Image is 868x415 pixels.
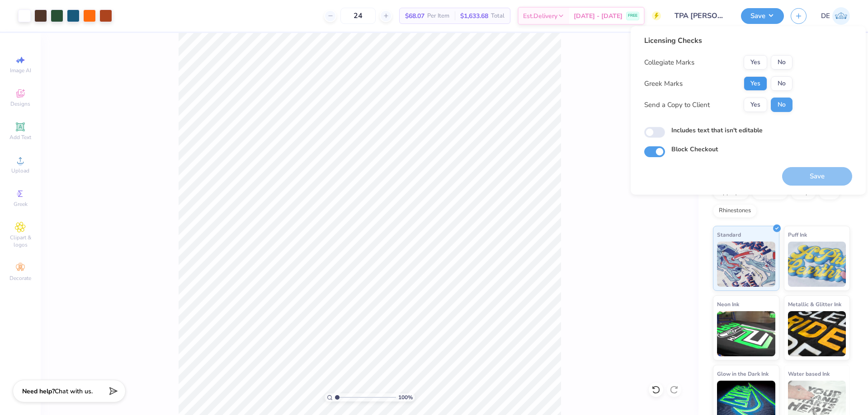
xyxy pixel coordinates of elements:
[427,11,449,21] span: Per Item
[644,57,694,68] div: Collegiate Marks
[644,100,710,110] div: Send a Copy to Client
[713,204,757,218] div: Rhinestones
[574,11,623,21] span: [DATE] - [DATE]
[788,299,841,309] span: Metallic & Glitter Ink
[668,7,734,25] input: Untitled Design
[821,11,830,21] span: DE
[717,311,775,356] img: Neon Ink
[771,76,793,91] button: No
[405,11,425,21] span: $68.07
[771,55,793,70] button: No
[788,230,807,239] span: Puff Ink
[10,67,31,74] span: Image AI
[717,242,775,287] img: Standard
[9,134,31,141] span: Add Text
[644,35,793,46] div: Licensing Checks
[717,230,741,239] span: Standard
[14,201,28,208] span: Greek
[832,7,850,25] img: Djian Evardoni
[628,13,637,19] span: FREE
[340,8,376,24] input: – –
[821,7,850,25] a: DE
[741,8,784,24] button: Save
[717,299,739,309] span: Neon Ink
[744,55,767,70] button: Yes
[671,145,718,154] label: Block Checkout
[788,311,846,356] img: Metallic & Glitter Ink
[460,11,488,21] span: $1,633.68
[11,167,29,174] span: Upload
[744,98,767,112] button: Yes
[717,369,769,378] span: Glow in the Dark Ink
[788,369,830,378] span: Water based Ink
[523,11,557,21] span: Est. Delivery
[22,387,55,396] strong: Need help?
[10,100,30,107] span: Designs
[788,242,846,287] img: Puff Ink
[491,11,505,21] span: Total
[644,79,683,89] div: Greek Marks
[671,126,763,135] label: Includes text that isn't editable
[744,76,767,91] button: Yes
[5,234,36,248] span: Clipart & logos
[9,275,31,282] span: Decorate
[55,387,93,396] span: Chat with us.
[771,98,793,112] button: No
[398,393,413,401] span: 100 %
